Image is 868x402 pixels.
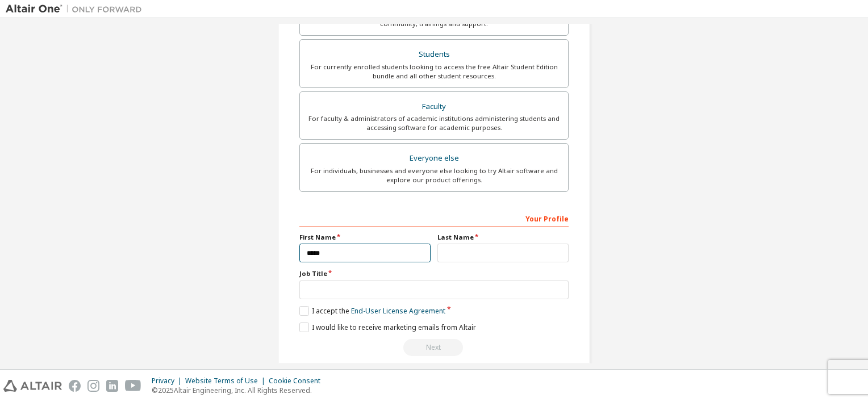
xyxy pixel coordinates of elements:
[87,380,99,392] img: instagram.svg
[3,380,62,392] img: altair_logo.svg
[351,306,445,316] a: End-User License Agreement
[307,47,561,62] div: Students
[69,380,81,392] img: facebook.svg
[299,233,431,242] label: First Name
[152,386,327,395] p: © 2025 Altair Engineering, Inc. All Rights Reserved.
[152,376,185,386] div: Privacy
[307,150,561,166] div: Everyone else
[437,233,569,242] label: Last Name
[106,380,118,392] img: linkedin.svg
[269,376,327,386] div: Cookie Consent
[125,380,141,392] img: youtube.svg
[185,376,269,386] div: Website Terms of Use
[299,209,569,227] div: Your Profile
[299,269,569,278] label: Job Title
[307,99,561,115] div: Faculty
[6,3,148,15] img: Altair One
[299,306,445,316] label: I accept the
[307,166,561,185] div: For individuals, businesses and everyone else looking to try Altair software and explore our prod...
[307,114,561,132] div: For faculty & administrators of academic institutions administering students and accessing softwa...
[299,339,569,356] div: Email already exists
[299,323,476,332] label: I would like to receive marketing emails from Altair
[307,62,561,81] div: For currently enrolled students looking to access the free Altair Student Edition bundle and all ...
